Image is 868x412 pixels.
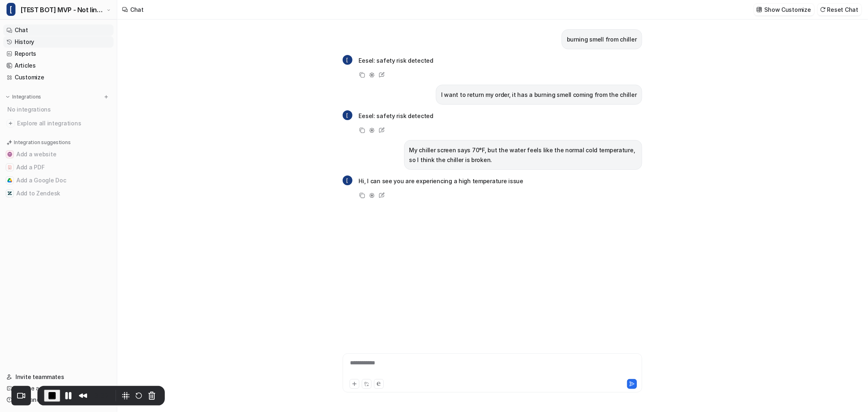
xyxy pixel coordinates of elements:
img: Add a Google Doc [7,178,12,183]
button: Reset Chat [818,4,861,15]
img: explore all integrations [7,119,15,127]
button: Add a Google DocAdd a Google Doc [3,174,114,187]
p: burning smell from chiller [567,35,637,44]
a: Articles [3,60,114,71]
button: Integrations [3,93,44,101]
button: Add a websiteAdd a website [3,148,114,161]
img: expand menu [5,94,11,100]
p: Integration suggestions [14,139,70,146]
span: [TEST BOT] MVP - Not linked to ZenDesk [20,4,105,15]
span: [ [343,55,352,65]
button: Add to ZendeskAdd to Zendesk [3,187,114,200]
a: Create a new Bot [3,383,114,394]
p: Eesel: safety risk detected [359,56,433,66]
p: Show Customize [765,5,811,14]
img: reset [820,7,826,13]
span: [ [343,175,352,185]
p: I want to return my order, it has a burning smell coming from the chiller [441,90,637,100]
img: Add a website [7,152,12,157]
button: Show Customize [754,4,814,15]
img: Add a PDF [7,165,12,170]
p: My chiller screen says 70°F, but the water feels like the normal cold temperature, so I think the... [409,145,637,165]
p: Integrations [12,94,41,100]
img: Add to Zendesk [7,191,12,196]
p: Hi, I can see you are experiencing a high temperature issue [359,176,523,186]
a: Reports [3,48,114,59]
p: Eesel: safety risk detected [359,111,433,121]
span: Explore all integrations [17,117,110,130]
button: Add a PDFAdd a PDF [3,161,114,174]
a: History [3,36,114,48]
span: [ [7,3,15,16]
a: Help and support [3,394,114,405]
a: Explore all integrations [3,118,114,129]
a: Chat [3,24,114,36]
span: [ [343,110,352,120]
div: Chat [130,5,144,14]
img: menu_add.svg [103,94,109,100]
a: Invite teammates [3,371,114,383]
div: No integrations [5,103,114,116]
img: customize [756,7,762,13]
a: Customize [3,72,114,83]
